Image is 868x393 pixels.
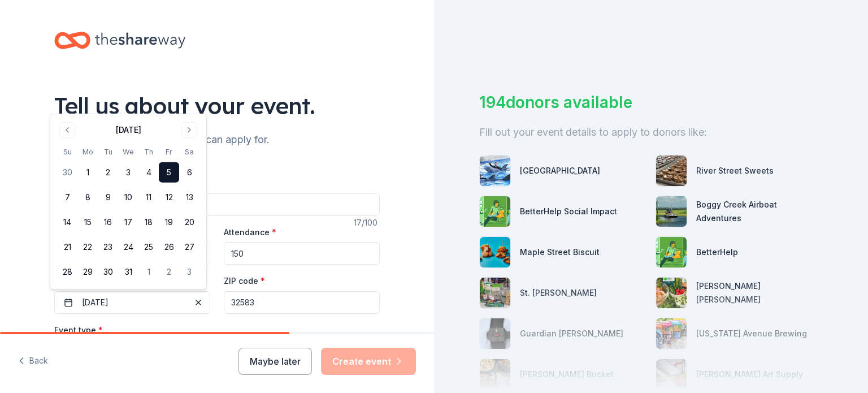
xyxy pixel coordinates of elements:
div: Fill out your event details to apply to donors like: [479,123,823,141]
th: Tuesday [98,146,118,158]
th: Thursday [138,146,159,158]
label: ZIP code [224,275,265,287]
button: 2 [159,262,179,282]
button: 3 [118,162,138,183]
button: 17 [118,212,138,232]
button: 29 [77,262,98,282]
th: Sunday [57,146,77,158]
button: 28 [57,262,77,282]
button: 2 [98,162,118,183]
button: 25 [138,237,159,257]
button: 30 [57,162,77,183]
img: photo for Maple Street Biscuit [480,237,510,267]
div: Maple Street Biscuit [520,245,600,259]
button: 12 [159,187,179,208]
div: [DATE] [116,123,141,137]
button: 31 [118,262,138,282]
div: Boggy Creek Airboat Adventures [696,198,823,225]
img: photo for BetterHelp Social Impact [480,196,510,227]
button: 19 [159,212,179,232]
label: Event type [54,325,103,336]
button: 10 [118,187,138,208]
button: 5 [159,162,179,183]
img: photo for BetterHelp [656,237,687,267]
button: 20 [179,212,199,232]
th: Saturday [179,146,199,158]
img: photo for Gulf World Marine Park [480,156,510,186]
button: 21 [57,237,77,257]
button: 13 [179,187,199,208]
div: 17 /100 [354,216,380,230]
button: Maybe later [238,348,312,375]
button: 6 [179,162,199,183]
button: 3 [179,262,199,282]
div: Tell us about your event. [54,90,380,122]
button: 15 [77,212,98,232]
input: 12345 (U.S. only) [224,291,380,314]
button: 1 [77,162,98,183]
input: 20 [224,242,380,265]
button: [DATE] [54,291,210,314]
button: 30 [98,262,118,282]
button: Back [18,349,48,373]
div: BetterHelp [696,245,738,259]
button: 23 [98,237,118,257]
button: 27 [179,237,199,257]
img: photo for River Street Sweets [656,156,687,186]
div: River Street Sweets [696,164,774,178]
button: 26 [159,237,179,257]
div: BetterHelp Social Impact [520,205,617,218]
th: Monday [77,146,98,158]
button: 9 [98,187,118,208]
button: Go to next month [181,122,197,138]
button: 4 [138,162,159,183]
button: 8 [77,187,98,208]
div: [GEOGRAPHIC_DATA] [520,164,600,178]
button: 22 [77,237,98,257]
button: 1 [138,262,159,282]
div: 194 donors available [479,90,823,114]
th: Wednesday [118,146,138,158]
button: 11 [138,187,159,208]
button: 7 [57,187,77,208]
th: Friday [159,146,179,158]
button: Go to previous month [59,122,75,138]
div: We'll find in-kind donations you can apply for. [54,131,380,149]
button: 16 [98,212,118,232]
img: photo for Boggy Creek Airboat Adventures [656,196,687,227]
button: 24 [118,237,138,257]
input: Spring Fundraiser [54,193,380,216]
button: 18 [138,212,159,232]
label: Attendance [224,227,276,238]
button: 14 [57,212,77,232]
